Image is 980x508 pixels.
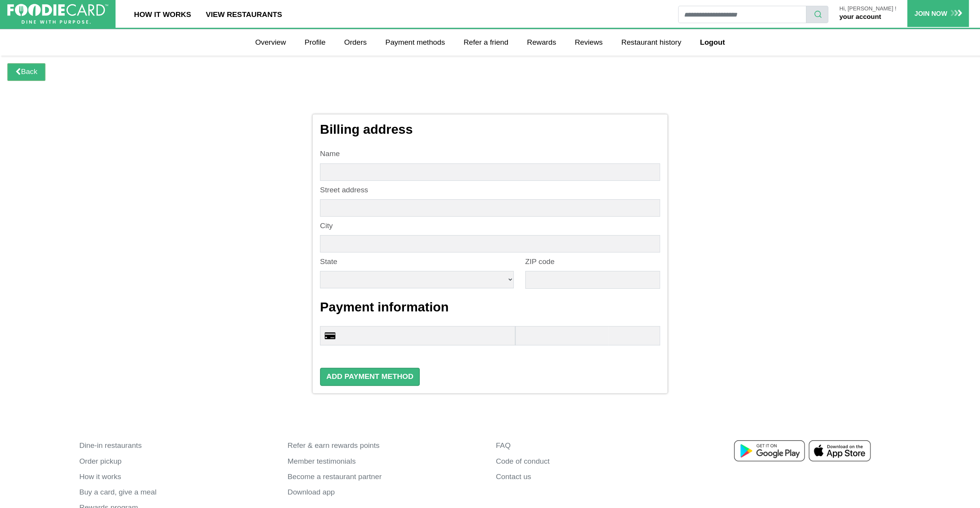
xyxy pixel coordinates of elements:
iframe: Secure Credit Card Frame - CVV [623,332,645,340]
a: FAQ [496,438,693,454]
button: Add Payment Method [320,368,420,386]
a: Payment methods [378,33,452,52]
a: Overview [248,33,293,52]
a: Member testimonials [288,454,484,469]
label: ZIP code [525,256,554,267]
a: Orders [337,33,374,52]
a: Buy a card, give a meal [79,484,276,500]
a: Refer & earn rewards points [288,438,484,454]
a: Become a restaurant partner [288,469,484,484]
a: Refer a friend [456,33,516,52]
a: Code of conduct [496,454,693,469]
h3: Payment information [320,299,660,315]
a: Dine-in restaurants [79,438,276,454]
label: State [320,256,337,267]
a: Download app [288,484,484,500]
iframe: Secure Credit Card Frame - Credit Card Number [340,332,500,340]
img: FoodieCard; Eat, Drink, Save, Donate [7,4,108,24]
a: Restaurant history [614,33,689,52]
label: Name [320,148,660,160]
a: Contact us [496,469,693,484]
a: Order pickup [79,454,276,469]
p: Hi, [PERSON_NAME] ! [839,6,896,12]
label: City [320,220,660,232]
a: your account [839,13,881,20]
label: Street address [320,185,660,196]
button: search [806,6,828,23]
a: How it works [79,469,276,484]
a: Rewards [519,33,563,52]
h3: Billing address [320,122,660,137]
iframe: Secure Credit Card Frame - Expiration Date [538,332,593,340]
a: Profile [297,33,333,52]
a: Back [7,63,45,81]
a: Reviews [567,33,610,52]
input: restaurant search [678,6,806,23]
a: Logout [692,33,732,52]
